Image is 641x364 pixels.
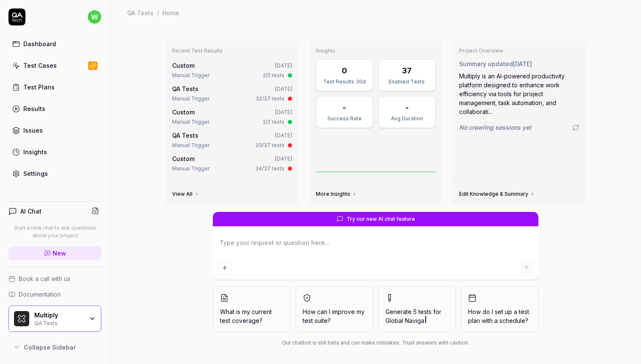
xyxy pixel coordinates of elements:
div: Insights [23,147,47,156]
div: Manual Trigger [172,95,209,103]
div: - [405,102,409,113]
div: Avg Duration [384,115,430,122]
a: Custom[DATE]Manual Trigger34/37 tests [170,153,294,174]
span: Custom [172,155,195,162]
button: Collapse Sidebar [8,339,101,356]
div: Success Rate [321,115,368,122]
a: Go to crawling settings [572,124,579,131]
button: How do I set up a test plan with a schedule? [461,286,538,332]
a: QA Tests[DATE]Manual Trigger33/37 tests [170,129,294,151]
p: Start a new chat to ask questions about your project [8,224,101,239]
a: Custom[DATE]Manual Trigger2/2 tests [170,59,294,81]
div: Dashboard [23,39,56,48]
button: What is my current test coverage? [213,286,290,332]
div: Home [162,8,179,17]
div: Issues [23,126,43,135]
a: Insights [8,144,101,160]
div: 37 [402,65,412,76]
span: Summary updated [459,60,513,67]
div: 34/37 tests [255,165,284,172]
span: What is my current test coverage? [220,307,283,325]
h3: Project Overview [459,47,579,54]
a: More Insights [316,191,357,197]
span: No crawling sessions yet [459,123,531,132]
span: How can I improve my test suite? [303,307,366,325]
button: Generate 5 tests forGlobal Naviga [378,286,456,332]
div: 2/2 tests [263,118,284,126]
span: New [53,249,66,258]
a: Results [8,100,101,117]
time: [DATE] [275,132,292,139]
a: Custom[DATE]Manual Trigger2/2 tests [170,106,294,128]
h3: Recent Test Results [172,47,292,54]
span: Custom [172,62,195,69]
a: Documentation [8,290,101,299]
a: Book a call with us [8,274,101,283]
div: QA Tests [127,8,153,17]
div: Our chatbot is still beta and can make mistakes. Trust answers with caution. [213,339,538,347]
div: Test Plans [23,83,55,92]
a: Dashboard [8,36,101,52]
span: Custom [172,108,195,116]
a: Test Plans [8,79,101,95]
time: [DATE] [275,109,292,115]
h3: Insights [316,47,436,54]
img: Multiply Logo [14,311,29,326]
a: Settings [8,165,101,182]
span: Collapse Sidebar [24,343,76,352]
div: 0 [342,65,347,76]
div: - [343,102,346,113]
div: Results [23,104,45,113]
div: Test Results 30d [321,78,368,86]
button: Add attachment [218,261,231,275]
div: Manual Trigger [172,165,209,172]
div: Manual Trigger [172,142,209,149]
span: Global Naviga [385,317,424,324]
button: How can I improve my test suite? [295,286,373,332]
div: Settings [23,169,48,178]
a: QA Tests [172,132,198,139]
span: Book a call with us [19,274,70,283]
a: New [8,246,101,260]
button: Multiply LogoMultiplyQA Tests [8,306,101,332]
time: [DATE] [513,60,532,67]
h4: AI Chat [20,207,42,216]
a: View All [172,191,199,197]
span: Documentation [19,290,61,299]
div: Manual Trigger [172,72,209,79]
div: 32/37 tests [256,95,284,103]
div: Test Cases [23,61,57,70]
span: Try our new AI chat feature [347,215,415,223]
span: Generate 5 tests for [385,307,449,325]
time: [DATE] [275,156,292,162]
div: Enabled Tests [384,78,430,86]
div: 33/37 tests [255,142,284,149]
span: w [88,10,101,24]
time: [DATE] [275,86,292,92]
div: QA Tests [34,319,84,326]
button: w [88,8,101,25]
div: 2/2 tests [263,72,284,79]
div: Manual Trigger [172,118,209,126]
a: Edit Knowledge & Summary [459,191,535,197]
a: QA Tests[DATE]Manual Trigger32/37 tests [170,83,294,104]
div: / [157,8,159,17]
span: How do I set up a test plan with a schedule? [468,307,531,325]
div: Multiply is an AI-powered productivity platform designed to enhance work efficiency via tools for... [459,72,579,116]
a: Test Cases [8,57,101,74]
a: Issues [8,122,101,139]
div: Multiply [34,311,84,319]
time: [DATE] [275,62,292,69]
a: QA Tests [172,85,198,92]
